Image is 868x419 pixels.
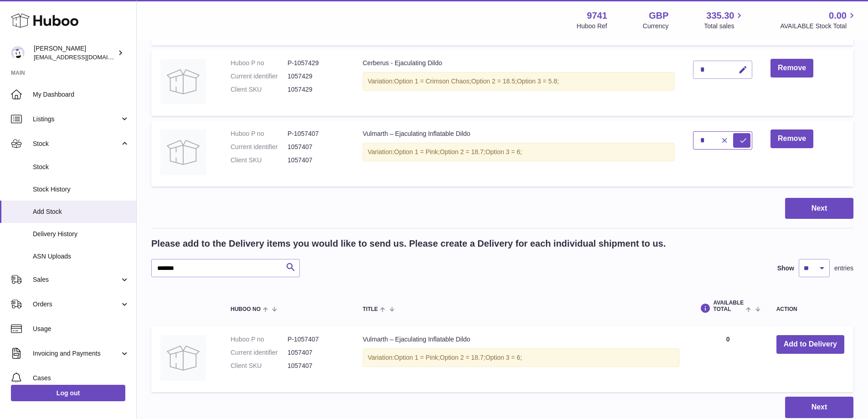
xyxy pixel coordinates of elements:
[231,129,288,138] dt: Huboo P no
[363,143,675,161] div: Variation:
[354,120,684,186] td: Vulmarth – Ejaculating Inflatable Dildo
[688,326,767,392] td: 0
[780,22,857,31] span: AVAILABLE Stock Total
[394,148,440,155] span: Option 1 = Pink;
[363,72,675,91] div: Variation:
[33,275,120,284] span: Sales
[780,10,857,31] a: 0.00 AVAILABLE Stock Total
[517,78,559,85] span: Option 3 = 5.8;
[33,163,129,171] span: Stock
[485,354,522,361] span: Option 3 = 6;
[577,22,607,31] div: Huboo Ref
[785,397,853,418] button: Next
[231,156,288,165] dt: Client SKU
[231,143,288,151] dt: Current identifier
[33,325,129,333] span: Usage
[288,59,344,67] dd: P-1057429
[440,148,485,155] span: Option 2 = 18.7;
[776,306,844,312] div: Action
[288,72,344,81] dd: 1057429
[288,85,344,94] dd: 1057429
[231,59,288,67] dt: Huboo P no
[834,264,853,273] span: entries
[33,374,129,383] span: Cases
[649,10,668,22] strong: GBP
[770,129,813,148] button: Remove
[354,50,684,116] td: Cerberus - Ejaculating Dildo
[713,300,744,312] span: AVAILABLE Total
[288,156,344,165] dd: 1057407
[643,22,669,31] div: Currency
[33,230,129,238] span: Delivery History
[231,306,261,312] span: Huboo no
[354,326,688,392] td: Vulmarth – Ejaculating Inflatable Dildo
[704,10,745,31] a: 335.30 Total sales
[231,362,288,370] dt: Client SKU
[288,143,344,151] dd: 1057407
[776,335,844,354] button: Add to Delivery
[777,264,794,273] label: Show
[706,10,734,22] span: 335.30
[160,129,206,175] img: Vulmarth – Ejaculating Inflatable Dildo
[288,362,344,370] dd: 1057407
[770,59,813,78] button: Remove
[471,78,517,85] span: Option 2 = 18.5;
[34,44,116,62] div: [PERSON_NAME]
[231,348,288,357] dt: Current identifier
[151,238,666,250] h2: Please add to the Delivery items you would like to send us. Please create a Delivery for each ind...
[34,53,134,61] span: [EMAIL_ADDRESS][DOMAIN_NAME]
[160,59,206,104] img: Cerberus - Ejaculating Dildo
[231,72,288,81] dt: Current identifier
[33,115,120,124] span: Listings
[363,306,378,312] span: Title
[440,354,485,361] span: Option 2 = 18.7;
[231,85,288,94] dt: Client SKU
[363,348,679,367] div: Variation:
[160,335,206,381] img: Vulmarth – Ejaculating Inflatable Dildo
[785,198,853,219] button: Next
[288,348,344,357] dd: 1057407
[829,10,847,22] span: 0.00
[11,46,25,60] img: aaronconwaysbo@gmail.com
[231,335,288,344] dt: Huboo P no
[33,252,129,261] span: ASN Uploads
[33,90,129,99] span: My Dashboard
[33,300,120,309] span: Orders
[11,385,125,401] a: Log out
[33,185,129,194] span: Stock History
[288,335,344,344] dd: P-1057407
[33,207,129,216] span: Add Stock
[33,140,120,148] span: Stock
[33,349,120,358] span: Invoicing and Payments
[394,78,471,85] span: Option 1 = Crimson Chaos;
[704,22,745,31] span: Total sales
[394,354,440,361] span: Option 1 = Pink;
[485,148,522,155] span: Option 3 = 6;
[288,129,344,138] dd: P-1057407
[587,10,607,22] strong: 9741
